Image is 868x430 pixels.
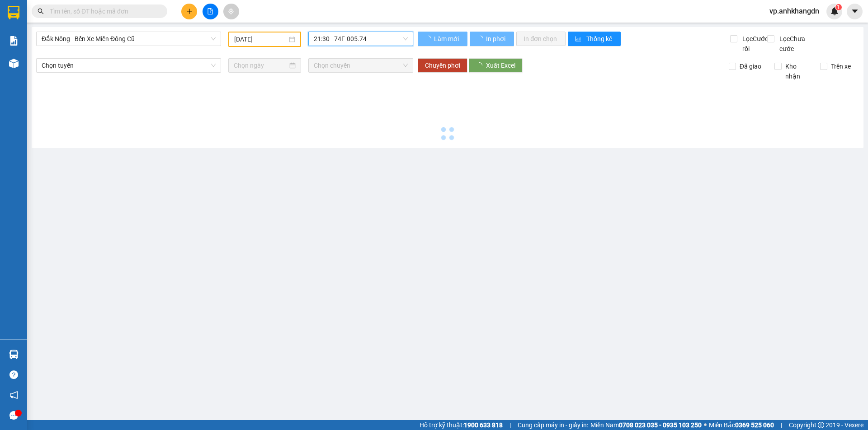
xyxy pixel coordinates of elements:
[704,423,707,427] span: ⚪️
[181,4,197,19] button: plus
[9,350,19,359] img: warehouse-icon
[486,60,515,70] span: Xuất Excel
[470,32,514,46] button: In phơi
[590,420,702,430] span: Miền Nam
[9,59,19,68] img: warehouse-icon
[9,411,18,420] span: message
[709,420,774,430] span: Miền Bắc
[830,7,839,15] img: icon-new-feature
[847,4,863,19] button: caret-down
[420,420,503,430] span: Hỗ trợ kỹ thuật:
[837,4,840,10] span: 1
[425,36,433,42] span: loading
[434,34,460,44] span: Làm mới
[776,34,822,54] span: Lọc Chưa cước
[782,61,813,81] span: Kho nhận
[228,8,234,14] span: aim
[827,61,854,71] span: Trên xe
[476,62,486,69] span: loading
[42,32,216,46] span: Đắk Nông - Bến Xe Miền Đông Cũ
[586,34,613,44] span: Thống kê
[8,6,19,19] img: logo-vxr
[735,421,774,429] strong: 0369 525 060
[9,36,19,46] img: solution-icon
[203,4,218,19] button: file-add
[186,8,193,14] span: plus
[486,34,507,44] span: In phơi
[736,61,765,71] span: Đã giao
[568,32,621,46] button: bar-chartThống kê
[739,34,769,54] span: Lọc Cước rồi
[207,8,213,14] span: file-add
[575,36,583,43] span: bar-chart
[314,32,408,46] span: 21:30 - 74F-005.74
[50,6,156,16] input: Tìm tên, số ĐT hoặc mã đơn
[469,58,523,73] button: Xuất Excel
[234,60,288,70] input: Chọn ngày
[9,370,18,379] span: question-circle
[38,8,44,14] span: search
[509,420,511,430] span: |
[234,34,287,44] input: 13/10/2025
[42,59,216,72] span: Chọn tuyến
[418,58,467,73] button: Chuyển phơi
[762,5,826,17] span: vp.anhkhangdn
[464,421,503,429] strong: 1900 633 818
[477,36,485,42] span: loading
[9,391,18,399] span: notification
[781,420,782,430] span: |
[851,7,859,15] span: caret-down
[619,421,702,429] strong: 0708 023 035 - 0935 103 250
[516,32,566,46] button: In đơn chọn
[223,4,239,19] button: aim
[418,32,467,46] button: Làm mới
[518,420,588,430] span: Cung cấp máy in - giấy in:
[314,59,408,72] span: Chọn chuyến
[835,4,842,10] sup: 1
[818,422,824,428] span: copyright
